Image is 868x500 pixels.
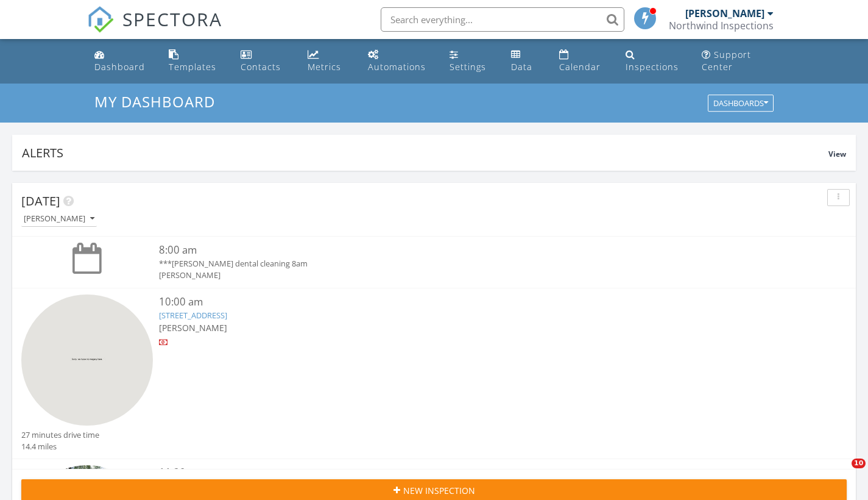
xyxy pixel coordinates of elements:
[403,484,475,497] span: New Inspection
[445,44,496,79] a: Settings
[450,61,486,73] div: Settings
[236,44,292,79] a: Contacts
[827,459,856,488] iframe: Intercom live chat
[22,145,828,161] div: Alerts
[241,61,281,73] div: Contacts
[21,441,99,452] div: 14.4 miles
[21,295,153,426] img: streetview
[702,49,751,73] div: Support Center
[159,243,778,258] div: 8:00 am
[159,258,778,270] div: ***[PERSON_NAME] dental cleaning 8am
[828,149,846,159] span: View
[87,16,222,42] a: SPECTORA
[708,95,774,112] button: Dashboards
[506,44,545,79] a: Data
[685,7,764,20] div: [PERSON_NAME]
[87,6,114,33] img: The Best Home Inspection Software - Spectora
[90,44,155,79] a: Dashboard
[697,44,779,79] a: Support Center
[24,215,94,223] div: [PERSON_NAME]
[21,429,99,441] div: 27 minutes drive time
[621,44,687,79] a: Inspections
[159,322,227,334] span: [PERSON_NAME]
[94,61,145,73] div: Dashboard
[554,44,610,79] a: Calendar
[308,61,341,73] div: Metrics
[159,465,778,480] div: 11:30 am
[159,295,778,310] div: 10:00 am
[559,61,601,73] div: Calendar
[94,91,215,112] span: My Dashboard
[852,459,866,468] span: 10
[164,44,226,79] a: Templates
[626,61,679,73] div: Inspections
[21,295,847,452] a: 10:00 am [STREET_ADDRESS] [PERSON_NAME] 27 minutes drive time 14.4 miles
[21,211,97,227] button: [PERSON_NAME]
[511,61,532,73] div: Data
[122,6,222,32] span: SPECTORA
[713,99,768,108] div: Dashboards
[159,310,227,321] a: [STREET_ADDRESS]
[21,193,60,209] span: [DATE]
[159,270,778,281] div: [PERSON_NAME]
[368,61,426,73] div: Automations
[169,61,216,73] div: Templates
[669,20,774,32] div: Northwind Inspections
[381,7,624,32] input: Search everything...
[303,44,354,79] a: Metrics
[363,44,435,79] a: Automations (Basic)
